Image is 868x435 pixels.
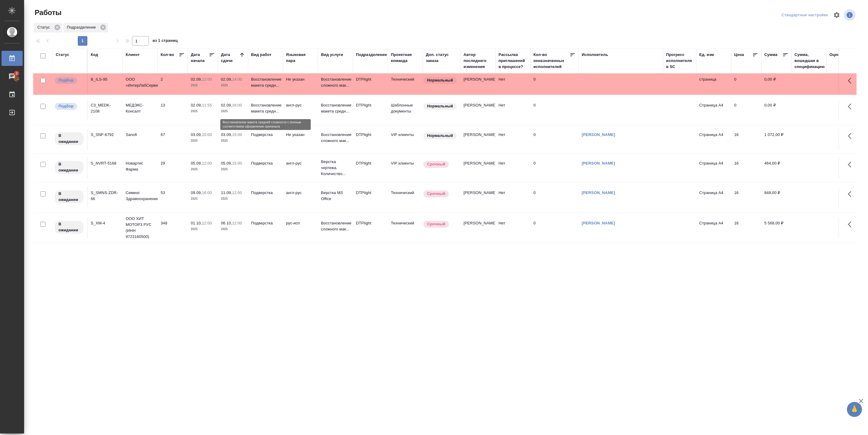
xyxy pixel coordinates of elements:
p: Подразделение [67,24,98,30]
p: Sanofi [126,132,155,138]
td: 13 [158,99,188,120]
p: Нормальный [427,77,453,83]
td: Нет [495,157,530,178]
td: 16 [731,187,761,208]
td: Нет [495,129,530,150]
div: Ед. изм [699,52,714,58]
p: 03.09, [191,132,202,137]
a: [PERSON_NAME] [582,190,615,195]
td: Шаблонные документы [388,99,423,120]
div: Языковая пара [286,52,315,64]
td: 5 568,00 ₽ [761,217,791,238]
p: 02.09, [191,77,202,82]
p: Восстановление сложного мак... [321,76,350,88]
td: англ-рус [283,99,318,120]
td: 0,00 ₽ [761,99,791,120]
div: Подразделение [63,23,108,32]
p: 2025 [221,196,245,202]
td: 0 [530,187,579,208]
div: Автор последнего изменения [464,52,492,70]
p: 15:00 [232,132,242,137]
p: 2025 [221,82,245,88]
p: Подверстка [251,132,280,138]
p: Подбор [58,77,74,83]
p: Статус [37,24,52,30]
p: 2025 [221,226,245,232]
td: Страница А4 [696,129,731,150]
td: страница [696,73,731,94]
td: Нет [495,99,530,120]
div: Сумма, вошедшая в спецификацию [794,52,825,70]
td: 0 [530,99,579,120]
p: 15:00 [232,161,242,165]
p: Сименс Здравоохранение [126,190,155,202]
td: [PERSON_NAME] [461,217,495,238]
p: Верстка чертежа. Количество... [321,159,350,177]
td: Не указан [283,73,318,94]
td: 848,00 ₽ [761,187,791,208]
p: Восстановление макета средн... [251,102,280,114]
div: Можно подбирать исполнителей [54,76,84,85]
p: 2025 [191,196,215,202]
p: 12:00 [202,221,212,225]
div: B_ILS-95 [91,76,120,82]
div: split button [780,11,829,20]
div: Исполнитель [582,52,608,58]
p: Верстка MS Office [321,190,350,202]
td: Страница А4 [696,99,731,120]
div: Цена [734,52,744,58]
a: [PERSON_NAME] [582,221,615,225]
p: 05.09, [221,161,232,165]
td: 0 [530,157,579,178]
td: DTPlight [353,99,388,120]
td: 0 [530,129,579,150]
td: Нет [495,187,530,208]
div: Сумма [764,52,777,58]
div: Код [91,52,98,58]
span: Настроить таблицу [829,8,844,22]
p: Срочный [427,191,445,197]
td: 2 [158,73,188,94]
p: 2025 [221,138,245,144]
td: DTPlight [353,73,388,94]
td: 16 [731,129,761,150]
p: Подбор [58,103,74,109]
span: 🙏 [849,403,860,416]
div: Исполнитель назначен, приступать к работе пока рано [54,190,84,204]
div: Подразделение [356,52,387,58]
p: 11:55 [202,103,212,107]
div: Вид услуги [321,52,343,58]
p: 11.09, [221,190,232,195]
div: S_SMNS-ZDR-66 [91,190,120,202]
div: S_XM-4 [91,220,120,226]
td: рус-исп [283,217,318,238]
p: 2025 [191,226,215,232]
p: Восстановление макета средн... [251,76,280,88]
td: 16 [731,157,761,178]
div: Доп. статус заказа [426,52,458,64]
p: 03.09, [221,132,232,137]
p: Новартис Фарма [126,160,155,172]
p: 02.09, [221,103,232,107]
td: Технический [388,187,423,208]
p: 12:00 [202,161,212,165]
p: 09.09, [191,190,202,195]
div: Статус [34,23,62,32]
td: Страница А4 [696,157,731,178]
td: [PERSON_NAME] [461,129,495,150]
td: 16 [731,217,761,238]
p: 10:00 [202,132,212,137]
p: 06.10, [221,221,232,225]
td: Страница А4 [696,187,731,208]
p: 2025 [191,166,215,172]
p: 2025 [221,108,245,114]
td: DTPlight [353,129,388,150]
p: Нормальный [427,133,453,139]
p: Восстановление макета средн... [321,102,350,114]
span: из 1 страниц [153,37,178,46]
p: В ожидании [58,221,80,233]
div: Вид работ [251,52,272,58]
p: В ожидании [58,191,80,203]
div: Кол-во неназначенных исполнителей [533,52,570,70]
p: 2025 [191,82,215,88]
